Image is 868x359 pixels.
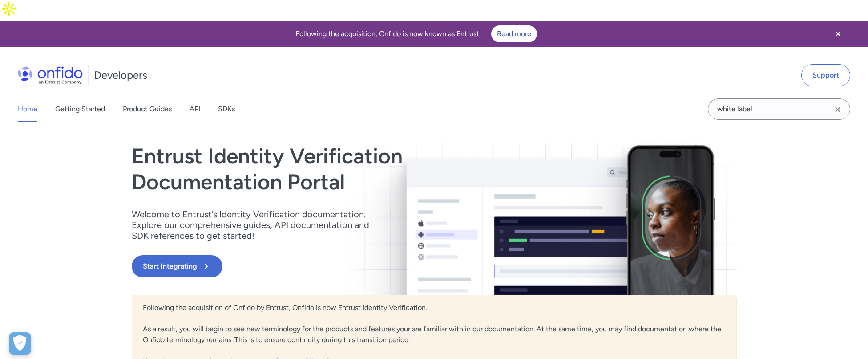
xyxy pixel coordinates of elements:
div: Following the acquisition, Onfido is now known as Entrust. [11,25,822,42]
h1: Entrust Identity Verification Documentation Portal [132,143,555,195]
button: Close banner [822,23,855,45]
a: Product Guides [123,97,172,122]
button: Open Preferences [9,332,31,355]
input: Onfido search input field [708,98,850,120]
p: Welcome to Entrust’s Identity Verification documentation. Explore our comprehensive guides, API d... [132,209,381,241]
a: Getting Started [55,97,105,122]
svg: Clear search field button [832,104,843,115]
a: Read more [491,25,537,42]
a: Support [801,64,850,86]
a: Start Integrating [132,255,555,277]
button: Start Integrating [132,255,222,277]
a: API [190,97,200,122]
a: Home [18,97,37,122]
h1: Developers [94,68,147,82]
svg: Close banner [833,29,844,39]
div: Cookie Preferences [9,332,31,355]
a: SDKs [218,97,235,122]
img: Onfido Logo [18,66,83,84]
